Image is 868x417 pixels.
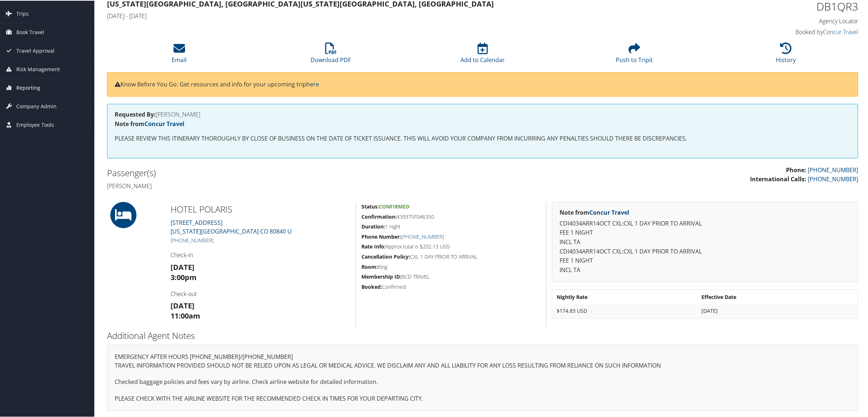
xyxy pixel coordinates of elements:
p: PLEASE CHECK WITH THE AIRLINE WEBSITE FOR THE RECOMMENDED CHECK IN TIMES FOR YOUR DEPARTING CITY. [115,393,851,403]
strong: Status: [361,202,379,209]
a: Push to Tripit [616,46,653,63]
strong: Room: [361,263,378,270]
strong: 3:00pm [171,272,197,282]
h4: [PERSON_NAME] [107,181,477,189]
span: Trips [16,4,29,22]
a: History [776,46,796,63]
h4: [DATE] - [DATE] [107,11,668,19]
strong: Note from [115,119,184,127]
span: Company Admin [16,97,57,115]
span: Book Travel [16,23,44,41]
a: [PHONE_NUMBER] [401,232,444,239]
a: Concur Travel [823,27,858,35]
h5: 43597SF046350 [361,212,541,220]
a: here [306,80,319,88]
h2: HOTEL POLARIS [171,202,350,215]
p: TRAVEL INFORMATION PROVIDED SHOULD NOT BE RELIED UPON AS LEGAL OR MEDICAL ADVICE. WE DISCLAIM ANY... [115,360,851,370]
strong: Duration: [361,222,385,229]
th: Effective Date [698,290,857,303]
h5: CXL 1 DAY PRIOR TO ARRIVAL [361,252,541,260]
h2: Additional Agent Notes [107,329,858,341]
strong: Confirmation: [361,212,397,219]
p: CDI4034ARR14OCT CXL:CXL 1 DAY PRIOR TO ARRIVAL FEE 1 NIGHT INCL TA CDI4034ARR14OCT CXL:CXL 1 DAY ... [560,218,851,274]
div: EMERGENCY AFTER HOURS [PHONE_NUMBER]/[PHONE_NUMBER] [107,344,858,410]
strong: [DATE] [171,262,195,271]
h4: Check-in [171,250,350,258]
a: Download PDF [311,46,351,63]
td: [DATE] [698,304,857,317]
strong: Note from [560,208,629,216]
h4: [PERSON_NAME] [115,111,851,117]
span: Travel Approval [16,41,54,59]
h5: King [361,263,541,270]
strong: Phone: [786,165,806,173]
a: [STREET_ADDRESS][US_STATE][GEOGRAPHIC_DATA] CO 80840 U [171,218,292,235]
th: Nightly Rate [553,290,697,303]
p: PLEASE REVIEW THIS ITINERARY THOROUGHLY BY CLOSE OF BUSINESS ON THE DATE OF TICKET ISSUANCE. THIS... [115,133,851,143]
p: Checked baggage policies and fees vary by airline. Check airline website for detailed information. [115,377,851,386]
td: $174.83 USD [553,304,697,317]
strong: [DATE] [171,300,195,310]
a: Concur Travel [144,119,184,127]
strong: Cancellation Policy: [361,252,410,259]
p: Know Before You Go: Get resources and info for your upcoming trip [115,79,851,89]
strong: 11:00am [171,310,200,320]
strong: Rate Info: [361,242,386,249]
strong: International Calls: [750,174,806,182]
a: Concur Travel [589,208,629,216]
strong: Booked: [361,283,382,290]
h4: Agency Locator [679,16,858,24]
h2: Passenger(s) [107,166,477,178]
a: Add to Calendar [460,46,505,63]
a: [PHONE_NUMBER] [171,236,213,243]
strong: Requested By: [115,110,156,118]
h5: 1 night [361,222,541,230]
a: [PHONE_NUMBER] [808,165,858,173]
h4: Booked by [679,27,858,35]
span: Risk Management [16,60,60,78]
h5: Confirmed [361,283,541,290]
span: Reporting [16,78,40,96]
span: Confirmed [379,202,409,209]
h5: BCD TRAVEL [361,272,541,280]
span: Employee Tools [16,115,54,133]
h4: Check-out [171,289,350,297]
a: Email [172,46,187,63]
strong: Phone Number: [361,232,401,239]
a: [PHONE_NUMBER] [808,174,858,182]
h5: Approx total is $202.13 USD [361,242,541,250]
strong: Membership ID: [361,272,401,279]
